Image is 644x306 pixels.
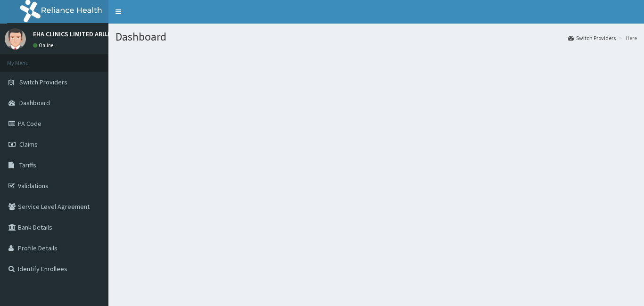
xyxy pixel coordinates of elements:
[19,99,50,107] span: Dashboard
[5,28,26,50] img: User Image
[617,34,637,42] li: Here
[19,140,38,149] span: Claims
[19,78,67,86] span: Switch Providers
[33,31,113,37] p: EHA CLINICS LIMITED ABUJA
[19,161,36,169] span: Tariffs
[116,31,637,43] h1: Dashboard
[33,42,56,49] a: Online
[568,34,616,42] a: Switch Providers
